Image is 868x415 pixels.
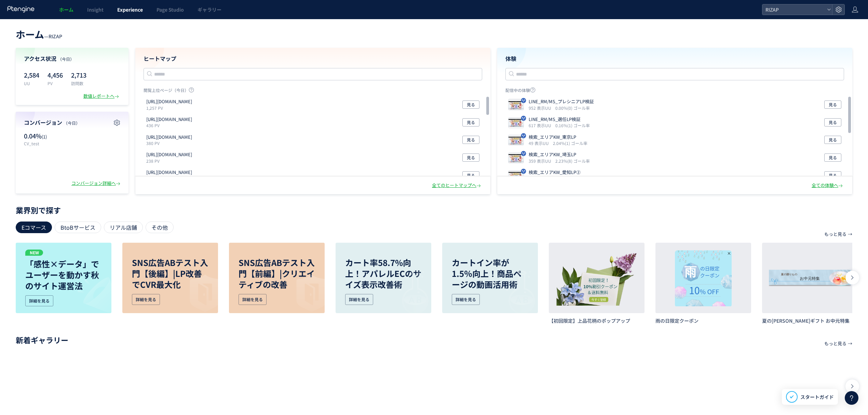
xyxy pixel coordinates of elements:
div: 詳細を見る [132,294,160,305]
p: 新着ギャラリー [16,338,852,342]
p: 238 PV [146,158,195,164]
span: （今日） [64,120,80,126]
div: — [16,27,62,41]
p: 436 PV [146,122,195,128]
h4: アクセス状況 [24,55,120,63]
button: 見る [824,171,841,179]
div: 詳細を見る [239,294,267,305]
div: コンバージョン詳細へ [71,180,122,187]
span: ホーム [59,6,73,13]
p: PV [48,80,63,86]
p: → [848,228,852,240]
p: SNS広告ABテスト入門【前編】|クリエイティブの改善 [239,257,315,290]
span: Page Studio [157,6,184,13]
p: 配信中の体験 [505,87,844,96]
p: UU [24,80,39,86]
div: 詳細を見る [25,295,53,306]
button: 見る [824,136,841,144]
span: 見る [829,101,837,109]
button: 見る [824,101,841,109]
p: 検索_エリアKW_埼玉LP [529,151,587,158]
p: 1,257 PV [146,105,195,111]
h3: 【初回限定】上品花柄のポップアップ [549,317,645,324]
span: 見る [467,171,475,179]
p: 「感性×データ」でユーザーを動かす秋のサイト運営法 [25,258,102,291]
span: ギャラリー [198,6,221,13]
span: スタートガイド [800,393,834,401]
p: もっと見る [824,338,846,349]
p: LINE_RM/MS_プレシニアLP検証 [529,98,594,105]
span: Insight [87,6,104,13]
p: 2,713 [71,69,86,80]
h4: 体験 [505,55,844,63]
p: 4,456 [48,69,63,80]
button: 見る [462,101,479,109]
div: 詳細を見る [345,294,373,305]
span: 見る [829,118,837,126]
p: 訪問数 [71,80,86,86]
h3: 雨の日限定クーポン [655,317,751,324]
i: 617 表示UU [529,122,554,128]
p: https://www.rizap.jp/plan [146,116,192,123]
span: 見る [829,153,837,162]
i: 0.00%(0) ゴール率 [555,176,590,182]
p: 業界別で探す [16,208,852,212]
p: CV_test [24,140,69,146]
span: (1) [42,133,47,140]
p: 検索_エリアKW_東京LP [529,134,585,140]
i: 952 表示UU [529,105,554,111]
span: 見る [829,136,837,144]
p: もっと見る [824,228,846,240]
div: 詳細を見る [452,294,480,305]
p: https://lp.rizap.jp/lp/invitation-250423 [146,169,192,176]
img: image [175,270,218,313]
span: 見る [467,136,475,144]
i: 2.04%(1) ゴール率 [553,140,587,146]
p: 0.04% [24,132,69,140]
h4: ヒートマップ [144,55,482,63]
span: ホーム [16,27,44,41]
p: 2,584 [24,69,39,80]
img: image [282,270,325,313]
p: SNS広告ABテスト入門【後編】|LP改善でCVR最大化 [132,257,208,290]
i: 359 表示UU [529,158,554,164]
span: Experience [117,6,143,13]
p: https://www.rizap.jp [146,151,192,158]
p: https://lp.rizap.jp/lp/training-230418 [146,98,192,105]
p: 閲覧上位ページ（今日） [144,87,482,96]
span: 見る [467,153,475,162]
div: BtoBサービス [55,222,101,233]
div: その他 [146,222,174,233]
p: LINE_RM/MS_選任LP検証 [529,116,587,123]
span: 見る [467,101,475,109]
p: 380 PV [146,140,195,146]
i: 2.23%(8) ゴール率 [555,158,590,164]
span: 見る [467,118,475,126]
span: 見る [829,171,837,179]
i: 49 表示UU [529,140,552,146]
span: RIZAP [49,33,62,40]
div: 全てのヒートマップへ [432,182,482,189]
i: 0.16%(1) ゴール率 [555,122,590,128]
img: image [69,270,111,313]
button: 見る [824,153,841,162]
div: Eコマース [16,222,52,233]
div: リアル店舗 [104,222,143,233]
div: 全ての体験へ [812,182,844,189]
button: 見る [462,171,479,179]
h3: 夏の涼やかギフト お中元特集 [762,317,858,324]
span: （今日） [58,56,74,62]
span: RIZAP [763,4,824,15]
i: 0.00%(0) ゴール率 [555,105,590,111]
i: 123 表示UU [529,176,554,182]
button: 見る [462,136,479,144]
img: image [389,270,431,313]
p: 検索_エリアKW_愛知LP② [529,169,587,176]
button: 見る [462,153,479,162]
button: 見る [462,118,479,126]
p: → [848,338,852,349]
p: https://lp.rizap.jp/lp/cmlink-241201 [146,134,192,140]
img: image [495,270,538,313]
p: NEW [25,250,43,256]
h4: コンバージョン [24,119,120,126]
